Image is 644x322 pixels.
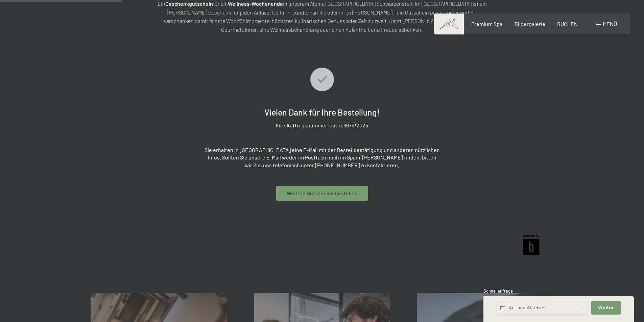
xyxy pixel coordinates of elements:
[515,21,545,27] a: Bildergalerie
[603,21,617,27] span: Menü
[471,21,502,27] a: Premium Spa
[591,301,620,315] button: Weiter
[165,0,213,7] strong: Geschenkgutschein
[557,21,578,27] a: BUCHEN
[483,288,513,294] span: Schnellanfrage
[598,305,614,311] span: Weiter
[228,0,283,7] strong: Wellness-Wochenende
